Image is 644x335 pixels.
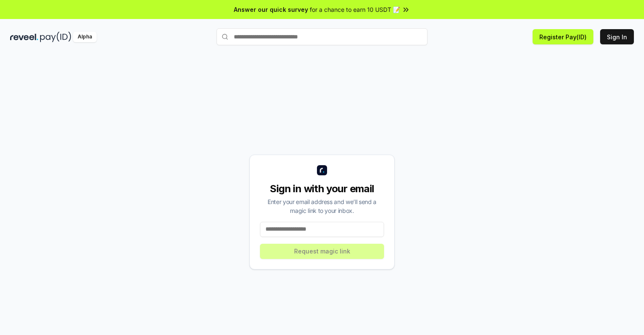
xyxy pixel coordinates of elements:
span: Answer our quick survey [234,5,308,14]
img: reveel_dark [10,32,38,42]
div: Enter your email address and we’ll send a magic link to your inbox. [260,197,384,215]
div: Sign in with your email [260,182,384,196]
img: pay_id [40,32,71,42]
button: Register Pay(ID) [533,29,593,44]
button: Sign In [600,29,634,44]
img: logo_small [317,165,327,175]
span: for a chance to earn 10 USDT 📝 [310,5,400,14]
div: Alpha [73,32,97,42]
